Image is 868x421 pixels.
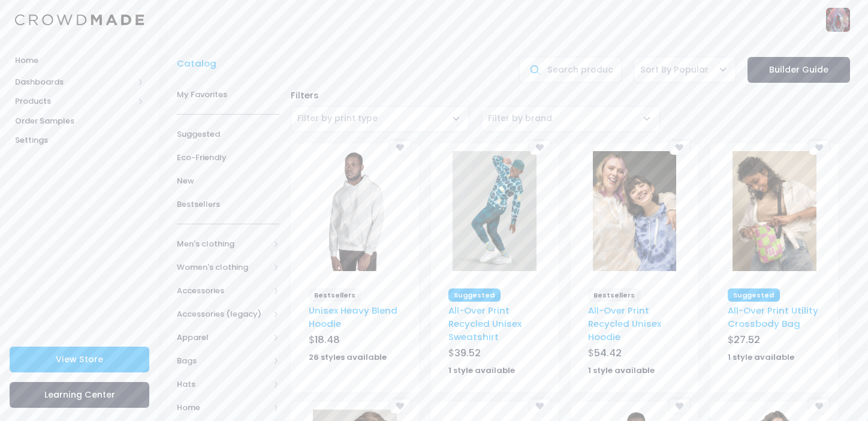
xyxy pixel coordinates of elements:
a: My Favorites [177,83,279,106]
span: Order Samples [15,115,144,127]
span: Eco-Friendly [177,152,279,164]
span: Sort By Popular [640,64,709,76]
span: Learning Center [44,389,115,401]
span: Filter by print type [297,112,378,124]
a: Eco-Friendly [177,146,279,169]
span: Apparel [177,332,269,344]
span: Filter by brand [481,106,660,132]
a: New [177,169,279,193]
div: $ [728,333,821,350]
img: User [826,8,850,32]
span: Hats [177,378,269,390]
input: Search products [519,57,622,83]
a: Bestsellers [177,193,279,216]
span: Home [15,55,144,67]
strong: 1 style available [588,365,655,376]
span: Bestsellers [309,288,361,302]
span: Filter by print type [297,112,378,125]
span: Suggested [448,288,501,302]
a: Builder Guide [748,57,850,83]
span: 18.48 [315,333,340,347]
a: All-Over Print Utility Crossbody Bag [728,304,818,330]
div: Filters [285,89,856,102]
span: Bestsellers [588,288,641,302]
span: Bags [177,355,269,367]
span: My Favorites [177,89,279,101]
a: All-Over Print Recycled Unisex Hoodie [588,304,661,344]
div: $ [309,333,402,350]
a: Learning Center [10,382,149,408]
a: All-Over Print Recycled Unisex Sweatshirt [448,304,522,344]
a: Catalog [177,57,222,70]
strong: 1 style available [728,351,794,363]
img: Logo [15,14,144,26]
div: $ [588,346,681,363]
span: Suggested [728,288,780,302]
span: Accessories (legacy) [177,308,269,320]
span: 39.52 [454,346,481,360]
span: Suggested [177,128,279,140]
div: $ [448,346,541,363]
span: Men's clothing [177,238,269,250]
span: Settings [15,134,144,146]
a: Suggested [177,122,279,146]
span: Sort By Popular [634,57,736,83]
span: Filter by print type [291,106,469,132]
span: New [177,175,279,187]
span: Accessories [177,285,269,297]
span: Women's clothing [177,261,269,273]
span: Bestsellers [177,199,279,210]
a: View Store [10,347,149,372]
span: Products [15,95,134,107]
a: Unisex Heavy Blend Hoodie [309,304,397,330]
span: Filter by brand [488,112,552,124]
span: Home [177,402,269,414]
span: 27.52 [734,333,760,347]
span: Dashboards [15,76,134,88]
strong: 1 style available [448,365,515,376]
strong: 26 styles available [309,351,387,363]
span: Filter by brand [488,112,552,125]
span: View Store [56,353,103,365]
span: 54.42 [594,346,622,360]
